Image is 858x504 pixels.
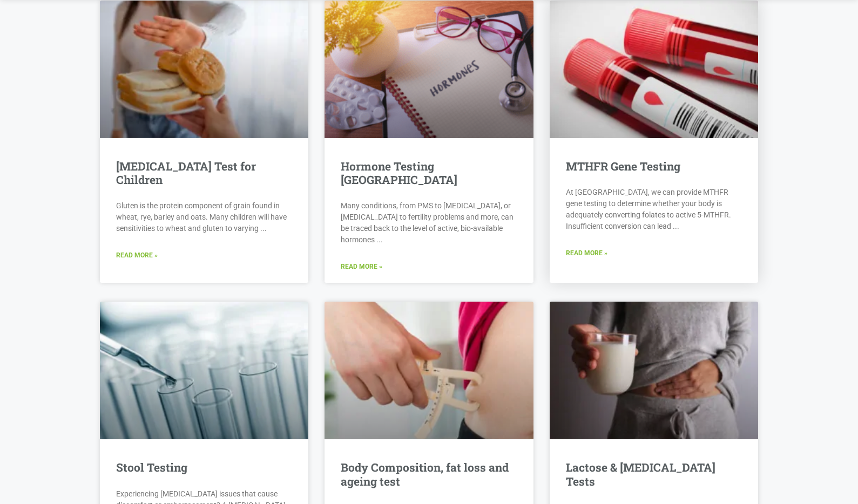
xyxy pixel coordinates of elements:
[566,187,742,232] p: At [GEOGRAPHIC_DATA], we can provide MTHFR gene testing to determine whether your body is adequat...
[566,248,607,258] a: Read More »
[325,1,533,138] a: Naturopath Hormone Treatmenet
[325,302,533,439] a: Body Composition, fat loss and ageing test
[100,302,309,439] a: Stool Testing
[566,460,715,488] a: Lactose & [MEDICAL_DATA] Tests
[566,159,680,174] a: MTHFR Gene Testing
[341,460,509,488] a: Body Composition, fat loss and ageing test
[341,262,382,272] a: Read More »
[116,159,256,187] a: [MEDICAL_DATA] Test for Children
[100,1,309,138] a: Gluten Intolerance Test for Children
[341,200,517,246] p: Many conditions, from PMS to [MEDICAL_DATA], or [MEDICAL_DATA] to fertility problems and more, ca...
[116,200,293,234] p: Gluten is the protein component of grain found in wheat, rye, barley and oats. Many children will...
[116,250,158,261] a: Read More »
[116,460,187,475] a: Stool Testing
[550,1,759,138] a: Blood Testing Naturopath
[341,159,457,187] a: Hormone Testing [GEOGRAPHIC_DATA]
[550,302,759,439] a: Lactose & Fructose Intolerance Tests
